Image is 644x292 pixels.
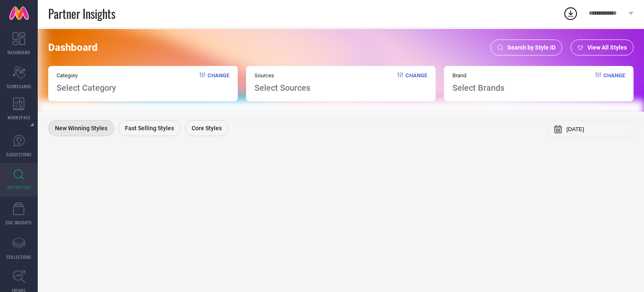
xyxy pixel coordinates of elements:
[208,72,229,93] span: Change
[6,219,32,226] span: CDC INSIGHTS
[57,72,116,79] span: Category
[566,126,629,132] input: Select month
[8,114,31,121] span: WORKSPACE
[55,125,107,132] span: New Winning Styles
[452,83,504,93] span: Select Brands
[254,83,310,93] span: Select Sources
[254,72,310,79] span: Sources
[405,72,427,93] span: Change
[8,49,30,55] span: DASHBOARD
[192,125,222,132] span: Core Styles
[57,83,116,93] span: Select Category
[48,42,98,53] span: Dashboard
[48,5,115,22] span: Partner Insights
[7,184,31,190] span: INSPIRATION
[7,83,31,89] span: SCORECARDS
[507,44,556,51] span: Search by Style ID
[6,151,32,158] span: SUGGESTIONS
[452,72,504,79] span: Brand
[587,44,627,51] span: View All Styles
[7,254,31,260] span: COLLECTIONS
[603,72,625,93] span: Change
[125,125,174,132] span: Fast Selling Styles
[563,6,578,21] div: Open download list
